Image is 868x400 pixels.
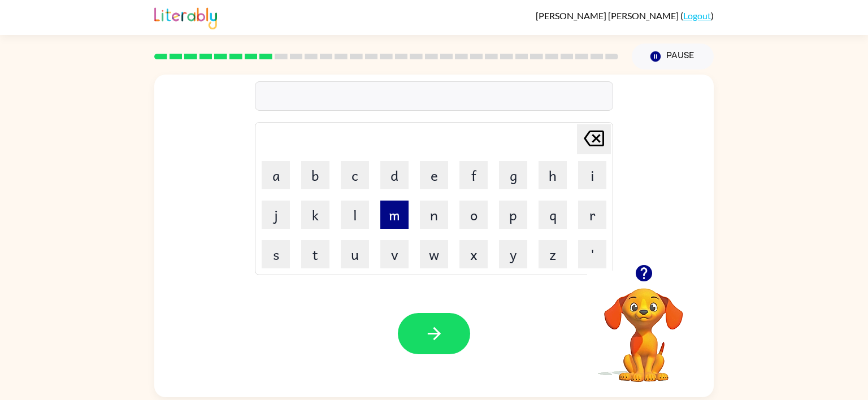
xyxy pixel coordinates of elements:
[578,240,606,268] button: '
[683,10,711,21] a: Logout
[459,201,488,229] button: o
[341,201,369,229] button: l
[301,161,329,189] button: b
[301,201,329,229] button: k
[632,44,714,69] button: Pause
[499,161,527,189] button: g
[539,161,567,189] button: h
[262,201,290,229] button: j
[262,240,290,268] button: s
[539,201,567,229] button: q
[301,240,329,268] button: t
[420,161,448,189] button: e
[536,10,714,21] div: ( )
[578,201,606,229] button: r
[380,161,409,189] button: d
[459,161,488,189] button: f
[420,240,448,268] button: w
[587,271,700,384] video: Your browser must support playing .mp4 files to use Literably. Please try using another browser.
[499,240,527,268] button: y
[262,161,290,189] button: a
[380,240,409,268] button: v
[499,201,527,229] button: p
[536,10,680,21] span: [PERSON_NAME] [PERSON_NAME]
[154,5,217,29] img: Literably
[539,240,567,268] button: z
[341,161,369,189] button: c
[459,240,488,268] button: x
[341,240,369,268] button: u
[578,161,606,189] button: i
[380,201,409,229] button: m
[420,201,448,229] button: n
